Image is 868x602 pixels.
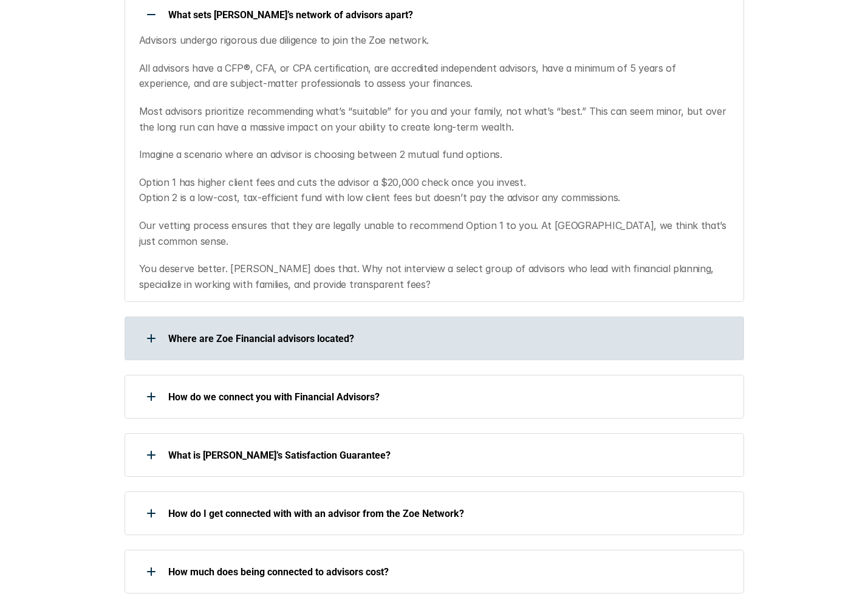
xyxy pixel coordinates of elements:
[168,450,728,461] p: What is [PERSON_NAME]’s Satisfaction Guarantee?
[139,261,729,292] p: You deserve better. [PERSON_NAME] does that. Why not interview a select group of advisors who lea...
[168,333,728,344] p: Where are Zoe Financial advisors located?
[139,61,729,92] p: All advisors have a CFP®, CFA, or CPA certification, are accredited independent advisors, have a ...
[168,508,728,519] p: How do I get connected with with an advisor from the Zoe Network?
[139,104,729,135] p: Most advisors prioritize recommending what’s “suitable” for you and your family, not what’s “best...
[168,9,728,21] p: What sets [PERSON_NAME]’s network of advisors apart?
[168,566,728,578] p: How much does being connected to advisors cost?
[139,175,729,206] p: Option 1 has higher client fees and cuts the advisor a $20,000 check once you invest. Option 2 is...
[168,391,728,403] p: How do we connect you with Financial Advisors?
[139,33,729,49] p: Advisors undergo rigorous due diligence to join the Zoe network.
[139,218,729,249] p: Our vetting process ensures that they are legally unable to recommend Option 1 to you. At [GEOGRA...
[139,147,729,163] p: Imagine a scenario where an advisor is choosing between 2 mutual fund options.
